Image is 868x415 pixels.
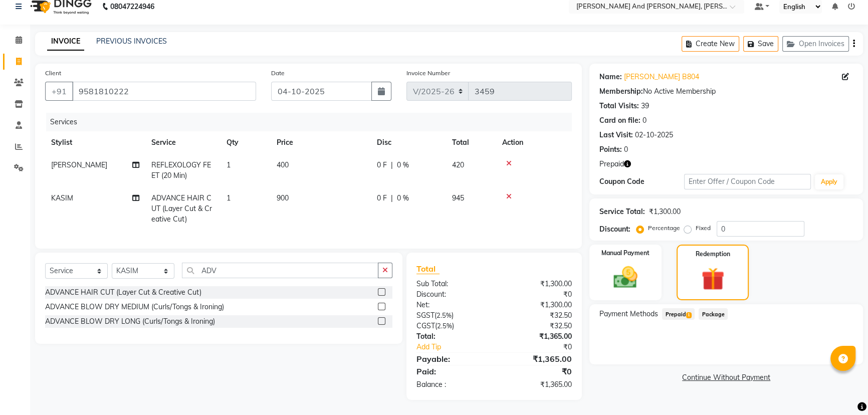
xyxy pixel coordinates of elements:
span: 400 [277,160,289,169]
div: ₹1,365.00 [494,353,579,365]
span: 1 [686,312,692,318]
div: ₹1,365.00 [494,379,579,390]
span: 1 [227,193,231,202]
div: Services [46,113,579,131]
div: ₹32.50 [494,321,579,331]
div: Service Total: [599,206,645,217]
div: No Active Membership [599,86,853,97]
th: Service [145,131,221,154]
span: Total [416,264,440,274]
span: [PERSON_NAME] [51,160,107,169]
span: REFLEXOLOGY FEET (20 Min) [151,160,211,180]
div: Last Visit: [599,130,633,140]
div: ADVANCE HAIR CUT (Layer Cut & Creative Cut) [45,287,201,298]
div: ADVANCE BLOW DRY LONG (Curls/Tongs & Ironing) [45,316,215,327]
div: ADVANCE BLOW DRY MEDIUM (Curls/Tongs & Ironing) [45,302,224,312]
span: CGST [416,321,435,330]
div: Membership: [599,86,643,97]
button: Create New [682,36,739,52]
th: Price [271,131,371,154]
div: Sub Total: [409,279,494,289]
div: Discount: [599,224,630,235]
span: 420 [452,160,464,169]
span: ADVANCE HAIR CUT (Layer Cut & Creative Cut) [151,193,212,224]
div: 39 [641,101,649,111]
div: ₹1,365.00 [494,331,579,342]
div: Total: [409,331,494,342]
div: Points: [599,144,622,155]
label: Client [45,69,61,78]
div: 02-10-2025 [635,130,673,140]
span: 2.5% [437,322,452,330]
button: Apply [815,174,843,189]
span: 0 F [377,160,387,170]
th: Total [446,131,496,154]
th: Disc [371,131,446,154]
span: 0 F [377,193,387,203]
div: ₹0 [494,289,579,300]
span: Prepaid [599,159,624,169]
span: 0 % [397,193,409,203]
th: Action [496,131,572,154]
div: Balance : [409,379,494,390]
div: Paid: [409,365,494,377]
label: Date [271,69,285,78]
div: ₹32.50 [494,310,579,321]
button: Save [743,36,778,52]
th: Stylist [45,131,145,154]
label: Redemption [696,250,730,259]
div: Total Visits: [599,101,639,111]
input: Search by Name/Mobile/Email/Code [72,82,256,101]
span: 945 [452,193,464,202]
a: [PERSON_NAME] B804 [624,72,699,82]
div: ₹1,300.00 [649,206,681,217]
span: 1 [227,160,231,169]
div: Card on file: [599,115,640,126]
span: | [391,160,393,170]
input: Enter Offer / Coupon Code [684,174,811,189]
img: _gift.svg [694,265,732,293]
div: Coupon Code [599,176,684,187]
div: Name: [599,72,622,82]
img: _cash.svg [606,264,645,291]
label: Percentage [648,224,680,233]
button: +91 [45,82,73,101]
span: 900 [277,193,289,202]
span: Prepaid [662,308,695,320]
span: KASIM [51,193,73,202]
a: Add Tip [409,342,509,352]
div: 0 [624,144,628,155]
button: Open Invoices [782,36,849,52]
div: ( ) [409,321,494,331]
div: ₹0 [508,342,579,352]
div: 0 [642,115,646,126]
span: 0 % [397,160,409,170]
div: ₹1,300.00 [494,279,579,289]
div: Discount: [409,289,494,300]
a: Continue Without Payment [591,372,861,383]
a: INVOICE [47,33,84,51]
label: Manual Payment [601,249,649,258]
a: PREVIOUS INVOICES [96,37,167,46]
input: Search or Scan [182,263,378,278]
span: SGST [416,311,435,320]
span: | [391,193,393,203]
span: Payment Methods [599,309,658,319]
div: ₹1,300.00 [494,300,579,310]
span: 2.5% [437,311,452,319]
div: Net: [409,300,494,310]
div: Payable: [409,353,494,365]
span: Package [699,308,728,320]
label: Fixed [696,224,711,233]
div: ₹0 [494,365,579,377]
div: ( ) [409,310,494,321]
th: Qty [221,131,271,154]
label: Invoice Number [406,69,450,78]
